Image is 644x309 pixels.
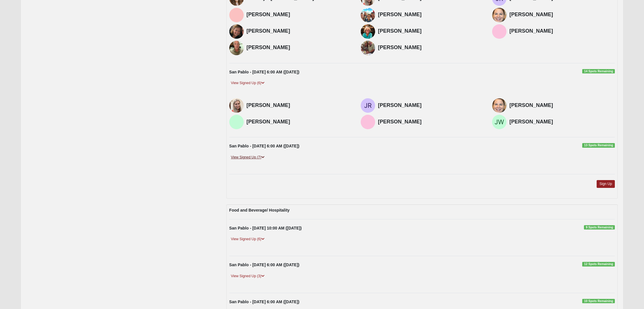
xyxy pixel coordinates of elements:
[247,28,352,34] h4: [PERSON_NAME]
[229,8,244,22] img: Evan Pritchett
[229,226,302,230] strong: San Pablo - [DATE] 10:00 AM ([DATE])
[582,143,615,148] span: 13 Spots Remaining
[509,102,615,109] h4: [PERSON_NAME]
[229,41,244,55] img: Wade Nield
[378,28,483,34] h4: [PERSON_NAME]
[509,12,615,18] h4: [PERSON_NAME]
[229,299,299,304] strong: San Pablo - [DATE] 6:00 AM ([DATE])
[247,102,352,109] h4: [PERSON_NAME]
[247,45,352,51] h4: [PERSON_NAME]
[492,98,507,113] img: Kate Bell
[229,262,299,267] strong: San Pablo - [DATE] 6:00 AM ([DATE])
[582,299,615,304] span: 10 Spots Remaining
[361,41,375,55] img: Michele Haskell
[597,180,615,188] a: Sign Up
[229,70,299,74] strong: San Pablo - [DATE] 6:00 AM ([DATE])
[492,8,507,22] img: Kate Bell
[492,115,507,129] img: Jack Weber
[229,115,244,129] img: Cary Schultz
[584,225,615,230] span: 9 Spots Remaining
[378,102,483,109] h4: [PERSON_NAME]
[229,144,299,148] strong: San Pablo - [DATE] 6:00 AM ([DATE])
[229,273,266,279] a: View Signed Up (3)
[361,24,375,39] img: Cheryl Wallace
[378,45,483,51] h4: [PERSON_NAME]
[229,24,244,39] img: Missy Chapman
[229,80,266,86] a: View Signed Up (6)
[229,208,290,212] strong: Food and Beverage/ Hospitality
[378,12,483,18] h4: [PERSON_NAME]
[582,262,615,267] span: 12 Spots Remaining
[492,24,507,39] img: Suzy Young
[509,119,615,125] h4: [PERSON_NAME]
[582,69,615,74] span: 14 Spots Remaining
[247,12,352,18] h4: [PERSON_NAME]
[229,98,244,113] img: Tiffanie Haak
[509,28,615,34] h4: [PERSON_NAME]
[229,236,266,242] a: View Signed Up (6)
[378,119,483,125] h4: [PERSON_NAME]
[361,115,375,129] img: Suzy Young
[247,119,352,125] h4: [PERSON_NAME]
[361,8,375,22] img: Davi Stabile
[361,98,375,113] img: Jim Radney
[229,154,266,160] a: View Signed Up (7)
